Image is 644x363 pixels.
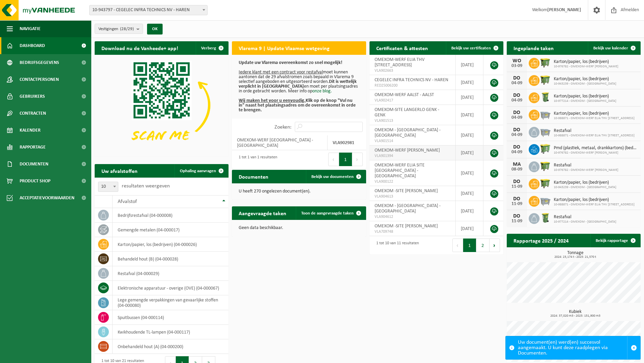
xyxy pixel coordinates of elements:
[20,189,74,206] span: Acceptatievoorwaarden
[456,145,483,160] td: [DATE]
[196,41,228,55] button: Verberg
[540,195,551,206] img: WB-2500-GAL-GY-01
[232,135,327,150] td: OMEXOM-WERF [GEOGRAPHIC_DATA] - [GEOGRAPHIC_DATA]
[239,98,356,113] b: Klik op de knop "Vul nu in" naast het plaatsingsadres om de overeenkomst in orde te brengen.
[554,185,616,189] span: 10-943239 - OMEXOM - [GEOGRAPHIC_DATA]
[375,68,450,73] span: VLA902663
[510,314,641,318] span: 2024: 37,020 m3 - 2025: 151,900 m3
[510,110,524,115] div: DO
[232,41,336,54] h2: Vlarema 9 | Update Vlaamse wetgeving
[375,194,450,199] span: VLA904613
[147,24,163,35] button: OK
[554,203,635,207] span: 10-988871 - OMEXOM-WERF ELIA THV [STREET_ADDRESS]
[312,89,332,94] a: onze blog.
[375,138,450,144] span: VLA901514
[554,65,618,69] span: 10-976782 - OMEXOM-WERF [PERSON_NAME]
[352,153,363,166] button: Next
[510,81,524,86] div: 04-09
[510,167,524,172] div: 08-09
[375,163,425,179] span: OMEXOM-WERF ELIA SITE [GEOGRAPHIC_DATA] - [GEOGRAPHIC_DATA]
[239,189,359,194] p: U heeft 270 ongelezen document(en).
[456,90,483,105] td: [DATE]
[375,77,448,83] span: CEGELEC INFRA TECHNICS NV - HAREN
[554,76,616,82] span: Karton/papier, los (bedrijven)
[554,94,616,99] span: Karton/papier, los (bedrijven)
[456,186,483,201] td: [DATE]
[369,41,435,54] h2: Certificaten & attesten
[118,199,137,204] span: Afvalstof
[510,133,524,137] div: 04-09
[510,58,524,64] div: WO
[120,27,134,31] count: (28/29)
[239,60,342,65] b: Update uw Vlarema overeenkomst zo snel mogelijk!
[463,239,476,252] button: 1
[20,122,41,139] span: Kalender
[456,160,483,186] td: [DATE]
[456,201,483,221] td: [DATE]
[20,156,48,173] span: Documenten
[510,219,524,224] div: 11-09
[113,237,229,252] td: karton/papier, los (bedrijven) (04-000026)
[540,109,551,120] img: WB-2500-GAL-GY-01
[375,92,434,97] span: OMEXOM-WERF AALST - AALST
[510,162,524,167] div: MA
[113,223,229,237] td: gemengde metalen (04-000017)
[451,46,491,50] span: Bekijk uw certificaten
[232,206,293,220] h2: Aangevraagde taken
[20,20,41,37] span: Navigatie
[510,184,524,189] div: 11-09
[547,7,581,13] strong: [PERSON_NAME]
[180,169,216,173] span: Ophaling aanvragen
[375,179,450,184] span: VLA900122
[476,239,490,252] button: 2
[554,59,618,65] span: Karton/papier, los (bedrijven)
[95,41,185,54] h2: Download nu de Vanheede+ app!
[510,310,641,318] h3: Kubiek
[20,173,50,189] span: Product Shop
[510,115,524,120] div: 04-09
[239,79,357,89] b: Dit is wettelijk verplicht in [GEOGRAPHIC_DATA]
[507,234,575,247] h2: Rapportage 2025 / 2024
[554,82,616,86] span: 10-943239 - OMEXOM - [GEOGRAPHIC_DATA]
[239,226,359,230] p: Geen data beschikbaar.
[20,139,46,156] span: Rapportage
[333,140,354,145] strong: VLA902981
[510,150,524,155] div: 04-09
[510,202,524,206] div: 11-09
[510,75,524,81] div: DO
[89,5,208,15] span: 10-943797 - CEGELEC INFRA TECHNICS NV - HAREN
[554,134,635,138] span: 10-988871 - OMEXOM-WERF ELIA THV [STREET_ADDRESS]
[510,93,524,98] div: DO
[375,224,438,229] span: OMEXOM -SITE [PERSON_NAME]
[174,164,228,178] a: Ophaling aanvragen
[375,118,450,123] span: VLA901513
[98,182,118,191] span: 10
[375,153,450,159] span: VLA901394
[95,164,144,177] h2: Uw afvalstoffen
[554,163,618,168] span: Restafval
[593,46,628,50] span: Bekijk uw kalender
[456,75,483,90] td: [DATE]
[113,310,229,325] td: spuitbussen (04-000114)
[588,41,640,55] a: Bekijk uw kalender
[456,55,483,75] td: [DATE]
[510,64,524,68] div: 03-09
[113,266,229,281] td: restafval (04-000029)
[301,211,354,215] span: Toon de aangevraagde taken
[235,152,277,167] div: 1 tot 1 van 1 resultaten
[113,295,229,310] td: lege gemengde verpakkingen van gevaarlijke stoffen (04-000080)
[375,98,450,103] span: VLA902417
[375,148,440,153] span: OMEXOM-WERF [PERSON_NAME]
[375,229,450,234] span: VLA709748
[540,57,551,68] img: WB-1100-HPE-GN-50
[540,143,551,155] img: WB-0660-HPE-GN-50
[95,24,143,34] button: Vestigingen(28/29)
[540,178,551,189] img: WB-1100-HPE-GN-50
[375,107,439,118] span: OMEXOM-SITE LANGERLO GENK - GENK
[98,182,118,192] span: 10
[311,175,354,179] span: Bekijk uw documenten
[540,126,551,137] img: WB-2500-GAL-GY-01
[122,183,170,189] label: resultaten weergeven
[113,325,229,339] td: kwikhoudende TL-lampen (04-000117)
[554,99,616,103] span: 10-977214 - OMEXOM - [GEOGRAPHIC_DATA]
